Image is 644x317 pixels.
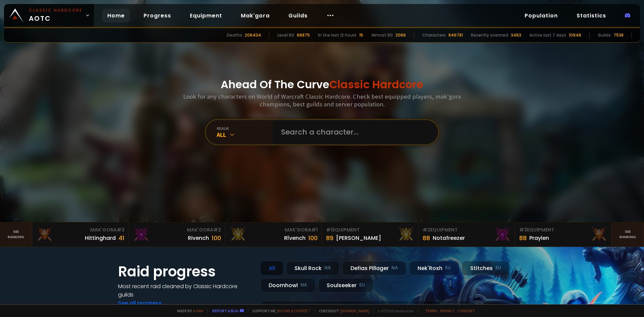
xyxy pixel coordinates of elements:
[423,226,430,233] span: # 2
[4,4,94,27] a: Classic HardcoreAOTC
[212,308,238,313] a: Report a bug
[612,222,644,247] a: Seeranking
[29,7,83,23] span: AOTC
[227,32,242,38] div: Deaths
[598,32,611,38] div: Guilds
[138,9,176,22] a: Progress
[324,265,331,271] small: NA
[118,299,162,307] a: See all progress
[440,308,454,313] a: Privacy
[133,226,221,233] div: Mak'Gora
[286,261,339,275] div: Skull Rock
[457,308,475,313] a: Consent
[529,234,549,242] div: Praylen
[423,226,511,233] div: Equipment
[85,234,116,242] div: Hittinghard
[395,32,406,38] div: 2066
[329,77,423,92] span: Classic Hardcore
[308,233,318,243] div: 100
[322,222,419,247] a: #1Equipment89[PERSON_NAME]
[180,93,464,108] h3: Look for any characters on World of Warcraft Classic Hardcore. Check best equipped players, mak'g...
[229,226,318,233] div: Mak'Gora
[515,222,612,247] a: #3Equipment88Praylen
[613,32,624,38] div: 7538
[342,261,407,275] div: Defias Pillager
[118,233,124,243] div: 41
[260,278,316,293] div: Doomhowl
[118,282,252,299] h4: Most recent raid cleaned by Classic Hardcore guilds
[221,76,423,93] h1: Ahead Of The Curve
[315,308,370,313] span: Checkout
[519,226,607,233] div: Equipment
[213,226,221,233] span: # 2
[248,308,311,313] span: Support me,
[448,32,463,38] div: 846781
[277,308,311,313] a: Buy me a coffee
[462,261,509,275] div: Stitches
[225,222,322,247] a: Mak'Gora#1Rîvench100
[297,32,310,38] div: 66875
[36,226,124,233] div: Mak'Gora
[422,32,446,38] div: Characters
[193,308,203,313] a: a fan
[359,32,363,38] div: 15
[311,226,318,233] span: # 1
[217,131,273,139] div: All
[391,265,398,271] small: NA
[277,32,294,38] div: Level 60
[212,233,221,243] div: 100
[32,222,129,247] a: Mak'Gora#3Hittinghard41
[529,32,566,38] div: Active last 7 days
[519,226,527,233] span: # 3
[102,9,130,22] a: Home
[571,9,611,22] a: Statistics
[326,233,333,243] div: 89
[371,32,393,38] div: Almost 60
[374,308,414,313] span: v. d752d5 - production
[425,308,437,313] a: Terms
[519,233,527,243] div: 88
[260,261,283,275] div: All
[340,308,370,313] a: [DOMAIN_NAME]
[519,9,563,22] a: Population
[326,226,332,233] span: # 1
[184,9,227,22] a: Equipment
[336,234,381,242] div: [PERSON_NAME]
[245,32,261,38] div: 206434
[217,126,273,131] div: realm
[326,226,414,233] div: Equipment
[419,222,515,247] a: #2Equipment88Notafreezer
[301,282,307,288] small: NA
[569,32,581,38] div: 10946
[117,226,124,233] span: # 3
[409,261,459,275] div: Nek'Rosh
[318,32,357,38] div: In the last 12 hours
[433,234,465,242] div: Notafreezer
[471,32,508,38] div: Recently scanned
[188,234,209,242] div: Rivench
[29,7,83,13] small: Classic Hardcore
[445,265,451,271] small: EU
[277,120,430,144] input: Search a character...
[359,282,365,288] small: EU
[129,222,225,247] a: Mak'Gora#2Rivench100
[495,265,501,271] small: EU
[284,234,306,242] div: Rîvench
[283,9,313,22] a: Guilds
[318,278,373,293] div: Soulseeker
[173,308,203,313] span: Made by
[511,32,521,38] div: 3463
[423,233,430,243] div: 88
[235,9,275,22] a: Mak'gora
[118,261,252,282] h1: Raid progress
